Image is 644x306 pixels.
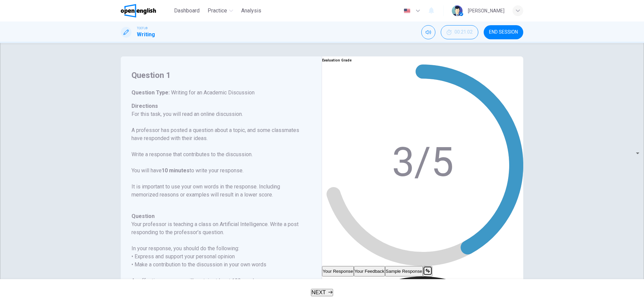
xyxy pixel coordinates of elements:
[137,31,155,39] h1: Writing
[121,4,171,17] a: OpenEnglish logo
[205,5,236,17] button: Practice
[170,89,255,96] span: Writing for an Academic Discussion
[208,7,227,15] span: Practice
[452,5,463,16] img: Profile picture
[174,7,200,15] span: Dashboard
[131,102,303,207] h6: Directions
[322,56,523,64] h6: Evaluation Grade
[311,289,333,296] button: NEXT
[385,266,423,276] button: Sample Response
[131,110,303,199] p: For this task, you will read an online discussion. A professor has posted a question about a topi...
[403,8,411,13] img: en
[131,70,303,81] h4: Question 1
[238,5,264,17] button: Analysis
[312,290,326,295] span: NEXT
[131,212,303,220] h6: Question
[421,25,435,39] div: Mute
[137,26,148,31] span: TOEFL®
[121,4,156,17] img: OpenEnglish logo
[131,89,303,97] h6: Question Type :
[468,7,504,15] div: [PERSON_NAME]
[441,25,478,39] div: Hide
[354,266,385,276] button: Your Feedback
[322,266,523,276] div: basic tabs example
[392,139,453,186] text: 3/5
[322,266,354,276] button: Your Response
[441,25,478,39] button: 00:21:02
[454,30,473,35] span: 00:21:02
[484,25,523,39] button: END SESSION
[171,5,202,17] button: Dashboard
[489,30,518,35] span: END SESSION
[131,220,303,236] h6: Your professor is teaching a class on Artificial Intelligence. Write a post responding to the pro...
[131,245,303,269] h6: In your response, you should do the following: • Express and support your personal opinion • Make...
[131,277,303,285] h6: An effective response will contain at least 100 words.
[162,167,190,174] b: 10 minutes
[241,7,261,15] span: Analysis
